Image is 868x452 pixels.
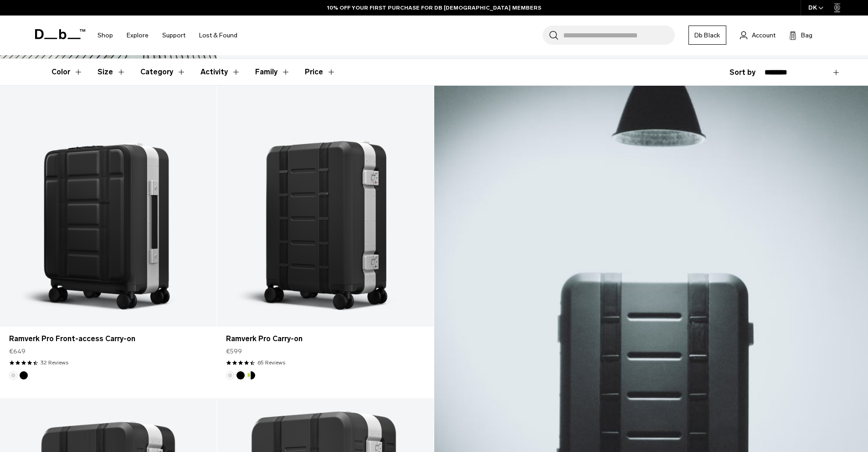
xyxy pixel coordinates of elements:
button: Black Out [236,371,245,379]
button: Toggle Filter [140,59,186,85]
a: 10% OFF YOUR FIRST PURCHASE FOR DB [DEMOGRAPHIC_DATA] MEMBERS [327,4,541,12]
a: Ramverk Pro Carry-on [217,86,433,327]
span: €649 [9,347,26,356]
button: Silver [9,371,17,379]
button: Toggle Price [305,59,336,85]
span: €599 [226,347,242,356]
nav: Main Navigation [91,16,244,55]
button: Toggle Filter [51,59,83,85]
span: Bag [801,31,812,40]
button: Black Out [20,371,28,379]
button: Toggle Filter [255,59,290,85]
a: Db Black [688,26,726,45]
a: Lost & Found [199,19,237,52]
button: Toggle Filter [98,59,126,85]
a: 65 reviews [257,358,285,367]
button: Db x New Amsterdam Surf Association [247,371,255,379]
a: Shop [98,19,113,52]
a: Support [162,19,185,52]
button: Toggle Filter [200,59,241,85]
a: Ramverk Pro Carry-on [226,333,424,344]
button: Bag [789,30,812,41]
a: Account [740,30,776,41]
button: Silver [226,371,234,379]
a: 32 reviews [41,358,68,367]
a: Explore [127,19,149,52]
span: Account [752,31,776,40]
a: Ramverk Pro Front-access Carry-on [9,333,207,344]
